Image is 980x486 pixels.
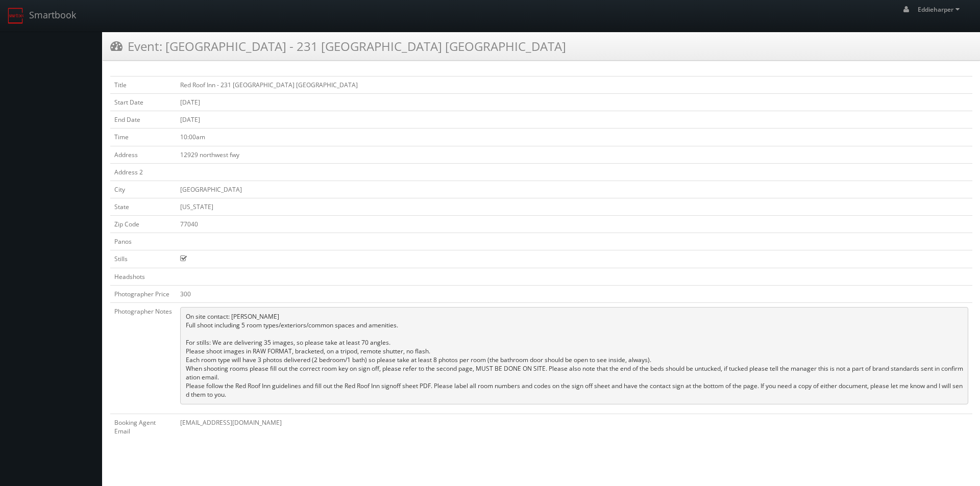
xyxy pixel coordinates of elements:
[110,163,176,181] td: Address 2
[110,414,176,440] td: Booking Agent Email
[110,233,176,250] td: Panos
[918,5,963,14] span: Eddieharper
[110,302,176,414] td: Photographer Notes
[110,111,176,129] td: End Date
[176,111,972,129] td: [DATE]
[110,250,176,268] td: Stills
[110,94,176,111] td: Start Date
[110,268,176,285] td: Headshots
[176,181,972,198] td: [GEOGRAPHIC_DATA]
[176,285,972,302] td: 300
[176,216,972,233] td: 77040
[176,129,972,146] td: 10:00am
[110,181,176,198] td: City
[110,216,176,233] td: Zip Code
[176,414,972,440] td: [EMAIL_ADDRESS][DOMAIN_NAME]
[110,129,176,146] td: Time
[176,146,972,163] td: 12929 northwest fwy
[110,198,176,215] td: State
[176,76,972,94] td: Red Roof Inn - 231 [GEOGRAPHIC_DATA] [GEOGRAPHIC_DATA]
[176,94,972,111] td: [DATE]
[110,146,176,163] td: Address
[8,8,24,24] img: smartbook-logo.png
[110,76,176,94] td: Title
[180,307,968,404] pre: On site contact: [PERSON_NAME] Full shoot including 5 room types/exteriors/common spaces and amen...
[110,37,566,55] h3: Event: [GEOGRAPHIC_DATA] - 231 [GEOGRAPHIC_DATA] [GEOGRAPHIC_DATA]
[176,198,972,215] td: [US_STATE]
[110,285,176,302] td: Photographer Price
